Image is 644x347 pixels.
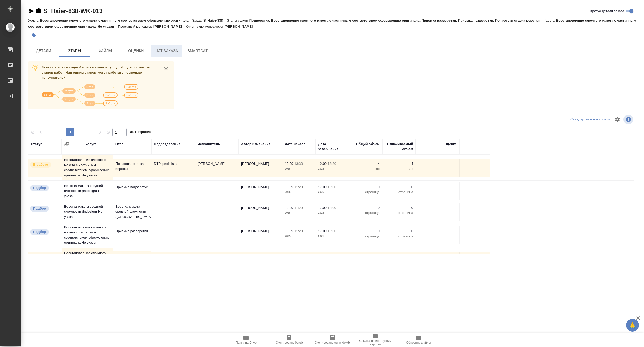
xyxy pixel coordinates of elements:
td: [PERSON_NAME] [195,159,239,177]
div: Исполнитель [198,141,220,147]
p: Подбор [33,229,46,234]
div: Услуга [85,141,96,147]
td: DTPspecialists [151,252,195,270]
p: час [385,166,413,171]
p: 12:00 [328,206,336,210]
span: Заказ состоит из одной или нескольких услуг. Услуга состоит из этапов работ. Над одним этапом мог... [42,65,151,79]
p: Заказ: [192,18,203,22]
p: 0 [352,229,380,234]
p: 2025 [318,190,346,195]
p: Подверстка, Восстановление сложного макета с частичным соответствием оформлению оригинала, Приемк... [249,18,543,22]
button: Сгруппировать [64,142,69,147]
td: [PERSON_NAME] [239,252,282,270]
a: - [456,229,457,233]
button: Скопировать ссылку для ЯМессенджера [28,8,34,14]
p: 10.09, [285,229,294,233]
span: Настроить таблицу [611,113,623,126]
p: 10.09, [285,185,294,189]
td: [PERSON_NAME] [239,226,282,244]
p: S_Haier-838 [203,18,227,22]
p: [PERSON_NAME] [225,25,257,28]
p: Подбор [33,185,46,190]
div: Общий объем [356,141,380,147]
span: Чат заказа [154,48,179,54]
span: Кратко детали заказа [590,8,624,14]
p: Клиентские менеджеры [186,25,225,28]
p: 0 [352,205,380,210]
p: 0 [385,205,413,210]
p: 11:29 [294,185,303,189]
td: Восстановление сложного макета с частичным соответствием оформлению оригинала Не указан [62,248,113,274]
p: 2025 [318,210,346,216]
button: 🙏 [626,319,639,332]
p: страница [352,210,380,216]
p: Верстка макета средней сложности ([GEOGRAPHIC_DATA]... [115,204,149,219]
td: [PERSON_NAME] [239,159,282,177]
p: 17.09, [318,229,328,233]
p: 12:00 [328,185,336,189]
a: - [456,206,457,210]
p: Проектный менеджер [118,25,153,28]
p: 0 [385,229,413,234]
td: [PERSON_NAME] [195,252,239,270]
span: 🙏 [628,320,637,331]
td: DTPspecialists [151,159,195,177]
p: 4 [352,161,380,166]
a: - [456,185,457,189]
a: S_Haier-838-WK-013 [44,7,103,14]
td: [PERSON_NAME] [239,182,282,200]
span: Этапы [62,48,87,54]
p: страница [352,190,380,195]
p: 10.09, [285,162,294,166]
span: Оценки [124,48,148,54]
p: В работе [33,162,48,167]
p: страница [385,234,413,239]
p: 12:00 [328,229,336,233]
p: Приемка разверстки [115,229,149,234]
p: Этапы услуги [227,18,249,22]
p: Услуга [28,18,40,22]
p: Работа [543,18,556,22]
p: 2025 [318,234,346,239]
p: 13:30 [294,162,303,166]
p: страница [385,210,413,216]
p: 10.09, [285,206,294,210]
p: Восстановление сложного макета с част... [115,253,149,269]
div: Оценка [444,141,457,147]
p: страница [352,234,380,239]
td: Восстановление сложного макета с частичным соответствием оформлению оригинала Не указан [62,155,113,180]
div: Оплачиваемый объем [385,141,413,152]
div: split button [569,116,611,124]
div: Статус [31,141,42,147]
p: Подбор [33,206,46,211]
p: 2025 [285,166,313,171]
p: [PERSON_NAME] [153,25,186,28]
p: Восстановление сложного макета с частичным соответствием оформлению оригинала [40,18,192,22]
p: 2025 [285,190,313,195]
td: Верстка макета средней сложности (Indesign) Не указан [62,201,113,222]
div: Автор изменения [241,141,270,147]
button: Добавить тэг [28,29,40,41]
span: Посмотреть информацию [623,115,634,124]
div: Подразделение [154,141,180,147]
span: SmartCat [185,48,210,54]
button: close [162,65,170,73]
span: из 1 страниц [130,129,151,136]
button: Скопировать ссылку [36,8,42,14]
a: - [456,162,457,166]
p: Почасовая ставка верстки [115,161,149,171]
p: 2025 [318,166,346,171]
td: Верстка макета средней сложности (Indesign) Не указан [62,181,113,201]
p: Приемка подверстки [115,185,149,190]
p: 2025 [285,234,313,239]
p: 2025 [285,210,313,216]
span: Файлы [93,48,118,54]
p: 13:30 [328,162,336,166]
p: 11:29 [294,206,303,210]
p: 17.09, [318,206,328,210]
span: Детали [31,48,56,54]
p: 0 [385,185,413,190]
p: 12.09, [318,162,328,166]
p: страница [385,190,413,195]
p: 4 [385,161,413,166]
